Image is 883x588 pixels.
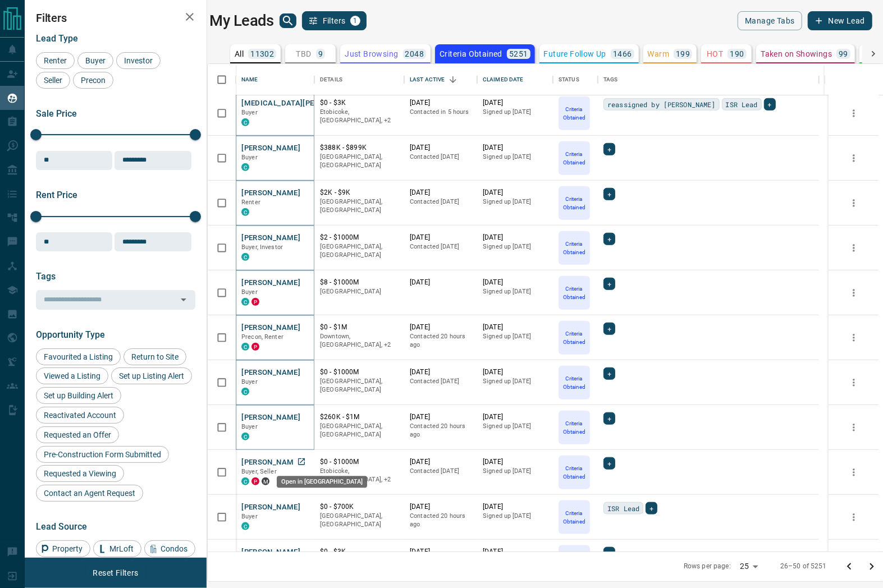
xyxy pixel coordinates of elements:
span: Precon [77,76,109,85]
p: [GEOGRAPHIC_DATA], [GEOGRAPHIC_DATA] [320,153,399,170]
div: mrloft.ca [262,477,269,485]
span: + [649,503,653,514]
div: condos.ca [241,433,249,440]
p: [DATE] [410,323,472,332]
p: $0 - $3K [320,547,399,557]
span: Lead Type [36,33,78,44]
button: more [845,150,862,167]
p: Criteria Obtained [560,150,589,167]
div: Return to Site [123,348,186,365]
span: + [607,368,611,379]
p: [DATE] [483,502,547,512]
p: [DATE] [483,278,547,287]
p: Contacted in 5 hours [410,108,472,117]
div: + [603,143,615,155]
div: property.ca [251,298,259,306]
p: TBD [296,50,312,58]
div: + [603,233,615,245]
button: [PERSON_NAME] [241,188,300,199]
p: Contacted 20 hours ago [410,422,472,439]
p: 26–50 of 5251 [780,562,827,571]
p: Criteria Obtained [560,374,589,391]
p: Contacted [DATE] [410,467,472,476]
p: Signed up [DATE] [483,153,547,162]
div: Favourited a Listing [36,348,121,365]
button: more [845,195,862,212]
div: Investor [116,52,161,69]
p: [DATE] [483,367,547,377]
button: [PERSON_NAME] [241,547,300,558]
p: [DATE] [483,323,547,332]
p: Future Follow Up [544,50,606,58]
div: Claimed Date [477,64,553,95]
div: condos.ca [241,522,249,530]
span: Buyer [241,423,258,430]
button: [PERSON_NAME] [241,143,300,154]
span: + [607,548,611,559]
div: Condos [144,540,195,557]
p: [DATE] [410,367,472,377]
span: Favourited a Listing [40,352,117,361]
span: Opportunity Type [36,329,105,340]
p: [DATE] [410,457,472,467]
p: [DATE] [483,98,547,108]
span: + [607,323,611,334]
p: [DATE] [410,188,472,197]
span: Renter [241,199,260,206]
button: Open [176,292,191,307]
button: more [845,374,862,391]
div: Name [241,64,258,95]
p: $388K - $899K [320,143,399,153]
span: Tags [36,271,56,282]
button: Go to next page [861,555,883,578]
p: [DATE] [410,547,472,557]
p: $0 - $700K [320,502,399,512]
p: [DATE] [483,457,547,467]
p: Signed up [DATE] [483,242,547,251]
div: Name [236,64,314,95]
span: Sale Price [36,108,77,119]
span: + [607,144,611,155]
button: more [845,464,862,481]
button: more [845,240,862,256]
div: + [603,547,615,559]
p: West End, Toronto [320,332,399,350]
p: 99 [839,50,848,58]
p: Signed up [DATE] [483,108,547,117]
p: $0 - $3K [320,98,399,108]
p: Criteria Obtained [560,509,589,526]
span: ISR Lead [607,503,639,514]
button: [PERSON_NAME] [241,412,300,423]
div: + [603,367,615,380]
span: Buyer [241,378,258,385]
div: property.ca [251,477,259,485]
p: [DATE] [410,502,472,512]
div: property.ca [251,343,259,351]
p: Signed up [DATE] [483,287,547,296]
p: Signed up [DATE] [483,332,547,341]
p: Warm [648,50,670,58]
p: Contacted 20 hours ago [410,512,472,529]
p: Criteria Obtained [440,50,502,58]
div: Open in [GEOGRAPHIC_DATA] [277,476,367,488]
div: Claimed Date [483,64,524,95]
div: condos.ca [241,118,249,126]
span: Condos [157,544,191,553]
p: Criteria Obtained [560,195,589,212]
div: condos.ca [241,477,249,485]
button: [PERSON_NAME] [241,502,300,513]
button: New Lead [808,11,872,30]
p: Just Browsing [345,50,398,58]
button: [PERSON_NAME] [241,367,300,378]
p: $0 - $1M [320,323,399,332]
span: 1 [351,17,359,25]
span: Lead Source [36,521,87,532]
span: Buyer [241,109,258,116]
span: + [768,99,772,110]
p: [GEOGRAPHIC_DATA] [320,287,399,296]
div: Set up Listing Alert [111,367,192,384]
div: Details [314,64,404,95]
p: Signed up [DATE] [483,377,547,386]
p: 1466 [613,50,632,58]
span: Property [48,544,86,553]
